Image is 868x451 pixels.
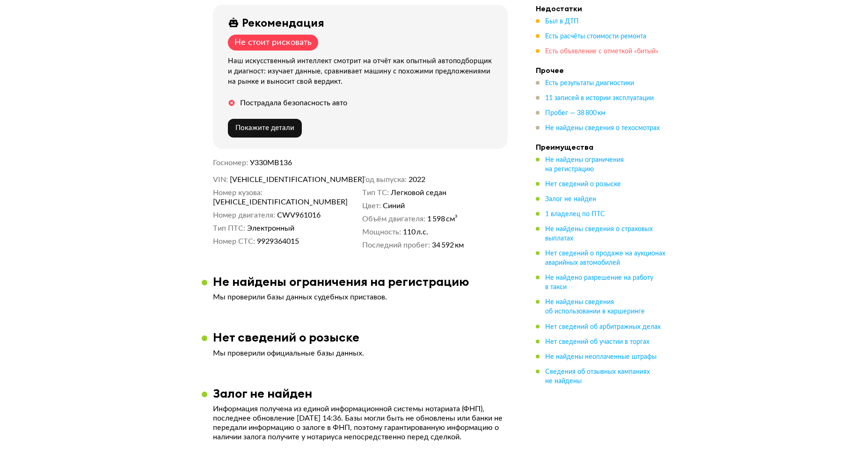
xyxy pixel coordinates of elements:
span: Нет сведений о продаже на аукционах аварийных автомобилей [545,250,665,266]
span: CWV961016 [277,211,321,220]
span: Не найдены сведения о техосмотрах [545,125,660,131]
span: У330МВ136 [250,159,292,167]
dt: Номер кузова [213,188,263,197]
div: Не стоит рисковать [234,37,312,48]
span: 9929364015 [257,237,299,246]
span: Нет сведений о розыске [545,181,621,188]
span: Есть расчёты стоимости ремонта [545,33,646,40]
span: Нет сведений об участии в торгах [545,338,649,345]
span: 1 598 см³ [427,214,458,224]
span: Не найдены неоплаченные штрафы [545,353,656,360]
div: Рекомендация [242,16,324,29]
span: [VEHICLE_IDENTIFICATION_NUMBER] [213,197,321,207]
span: Нет сведений об арбитражных делах [545,323,661,330]
h4: Недостатки [536,4,667,13]
span: Не найдены сведения об использовании в каршеринге [545,299,645,315]
span: Есть объявление с отметкой «битый» [545,48,658,55]
span: Сведения об отзывных кампаниях не найдены [545,368,650,384]
h4: Преимущества [536,142,667,152]
span: 2022 [408,175,425,184]
dt: Мощность [362,227,401,237]
span: Не найдено разрешение на работу в такси [545,275,653,291]
dt: Цвет [362,201,381,211]
span: 11 записей в истории эксплуатации [545,95,654,102]
dt: Тип ТС [362,188,389,197]
span: Не найдены ограничения на регистрацию [545,157,624,173]
h4: Прочее [536,65,667,75]
dt: Госномер [213,158,248,167]
button: Покажите детали [228,119,302,138]
span: Был в ДТП [545,18,579,25]
dt: Последний пробег [362,240,430,250]
span: Есть результаты диагностики [545,80,634,87]
div: Пострадала безопасность авто [240,98,347,108]
span: [VEHICLE_IDENTIFICATION_NUMBER] [230,175,337,184]
span: Электронный [247,224,294,233]
span: Залог не найден [545,196,596,203]
dt: Тип ПТС [213,224,245,233]
dt: Номер двигателя [213,211,275,220]
span: Покажите детали [235,124,294,131]
dt: VIN [213,175,228,184]
dt: Год выпуска [362,175,407,184]
h3: Нет сведений о розыске [213,330,359,344]
p: Мы проверили базы данных судебных приставов. [213,292,508,302]
h3: Залог не найден [213,386,312,400]
span: Синий [383,201,405,211]
span: 110 л.с. [403,227,428,237]
p: Мы проверили официальные базы данных. [213,349,508,358]
h3: Не найдены ограничения на регистрацию [213,274,469,289]
span: Пробег — 38 800 км [545,110,605,116]
div: Наш искусственный интеллект смотрит на отчёт как опытный автоподборщик и диагност: изучает данные... [228,56,496,87]
dt: Номер СТС [213,237,255,246]
span: 1 владелец по ПТС [545,211,605,218]
span: Легковой седан [391,188,446,197]
span: 34 592 км [432,240,464,250]
p: Информация получена из единой информационной системы нотариата (ФНП), последнее обновление [DATE]... [213,404,508,442]
span: Не найдены сведения о страховых выплатах [545,226,653,242]
dt: Объём двигателя [362,214,425,224]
